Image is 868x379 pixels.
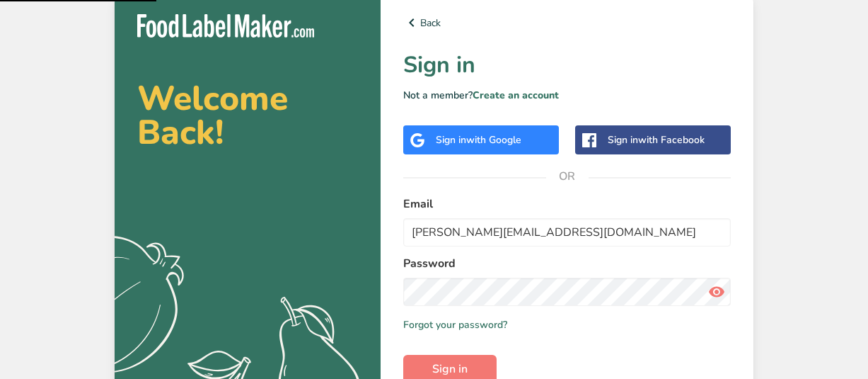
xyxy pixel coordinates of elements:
[403,196,731,213] label: Email
[403,317,507,332] a: Forgot your password?
[466,133,521,147] span: with Google
[403,255,731,272] label: Password
[137,81,358,149] h2: Welcome Back!
[608,132,705,147] div: Sign in
[436,132,521,147] div: Sign in
[403,48,731,82] h1: Sign in
[432,361,468,378] span: Sign in
[403,218,731,247] input: Enter Your Email
[403,14,731,31] a: Back
[473,89,559,102] a: Create an account
[403,88,731,103] p: Not a member?
[546,155,589,198] span: OR
[137,14,314,38] img: Food Label Maker
[638,133,705,147] span: with Facebook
